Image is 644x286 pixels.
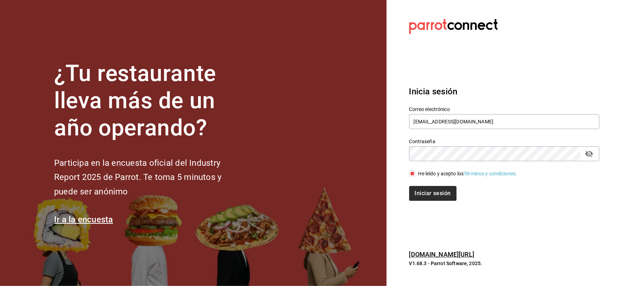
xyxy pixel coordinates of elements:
[409,85,599,98] h3: Inicia sesión
[409,139,599,144] label: Contraseña
[54,215,113,224] a: Ir a la encuesta
[54,156,245,199] h2: Participa en la encuesta oficial del Industry Report 2025 de Parrot. Te toma 5 minutos y puede se...
[583,148,595,160] button: passwordField
[409,260,599,267] p: V1.68.3 - Parrot Software, 2025.
[464,171,517,176] a: Términos y condiciones.
[409,251,474,258] a: [DOMAIN_NAME][URL]
[54,60,245,141] h1: ¿Tu restaurante lleva más de un año operando?
[409,114,599,129] input: Ingresa tu correo electrónico
[409,186,457,201] button: Iniciar sesión
[409,107,599,112] label: Correo electrónico
[418,170,517,177] div: He leído y acepto los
